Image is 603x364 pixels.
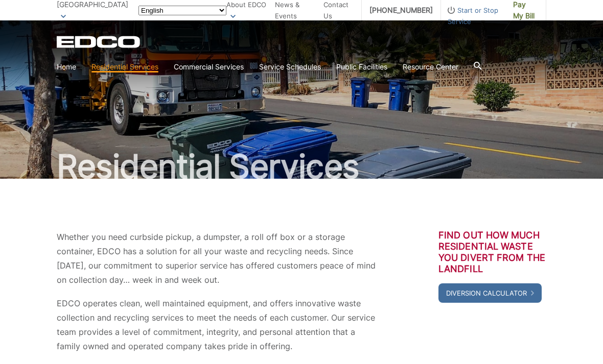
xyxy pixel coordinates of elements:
a: Resource Center [403,61,458,72]
h3: Find out how much residential waste you divert from the landfill [438,230,546,275]
a: Home [57,61,76,72]
a: Service Schedules [259,61,321,72]
a: Residential Services [91,61,158,72]
a: EDCD logo. Return to the homepage. [57,36,142,48]
a: Public Facilities [336,61,387,72]
p: Whether you need curbside pickup, a dumpster, a roll off box or a storage container, EDCO has a s... [57,230,377,287]
a: Commercial Services [174,61,244,72]
a: Diversion Calculator [438,283,542,303]
p: EDCO operates clean, well maintained equipment, and offers innovative waste collection and recycl... [57,296,377,353]
h1: Residential Services [57,150,546,183]
select: Select a language [138,6,226,15]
